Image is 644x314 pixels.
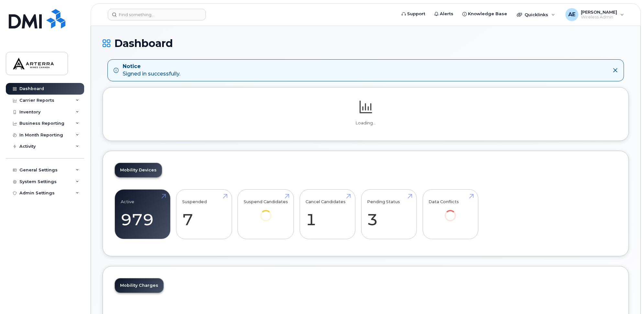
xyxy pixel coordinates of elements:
[115,120,617,126] p: Loading...
[182,193,226,236] a: Suspended 7
[115,278,163,293] a: Mobility Charges
[123,63,180,78] div: Signed in successfully.
[367,193,411,236] a: Pending Status 3
[103,38,629,49] h1: Dashboard
[123,63,180,70] strong: Notice
[305,193,349,236] a: Cancel Candidates 1
[428,193,472,230] a: Data Conflicts
[115,163,162,177] a: Mobility Devices
[121,193,164,236] a: Active 979
[244,193,288,230] a: Suspend Candidates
